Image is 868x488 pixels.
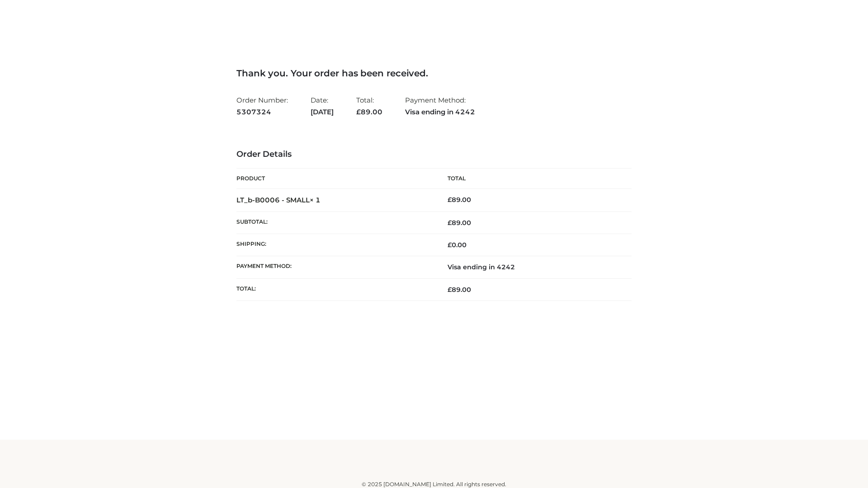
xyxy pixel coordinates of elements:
span: £ [356,108,361,116]
strong: [DATE] [311,106,334,118]
th: Product [236,169,434,189]
li: Order Number: [236,92,288,120]
span: 89.00 [448,219,471,227]
th: Payment method: [236,256,434,278]
strong: 5307324 [236,106,288,118]
th: Shipping: [236,234,434,256]
h3: Thank you. Your order has been received. [236,68,632,79]
span: 89.00 [356,108,382,116]
td: Visa ending in 4242 [434,256,632,278]
span: £ [448,241,452,249]
li: Date: [311,92,334,120]
span: £ [448,219,452,227]
th: Total: [236,278,434,300]
th: Subtotal: [236,211,434,234]
strong: × 1 [310,196,321,204]
bdi: 89.00 [448,196,471,204]
h3: Order Details [236,150,632,160]
span: £ [448,286,452,294]
li: Payment Method: [405,92,475,120]
span: £ [448,196,452,204]
span: 89.00 [448,286,471,294]
strong: Visa ending in 4242 [405,106,475,118]
strong: LT_b-B0006 - SMALL [236,196,321,204]
bdi: 0.00 [448,241,467,249]
th: Total [434,169,632,189]
li: Total: [356,92,382,120]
